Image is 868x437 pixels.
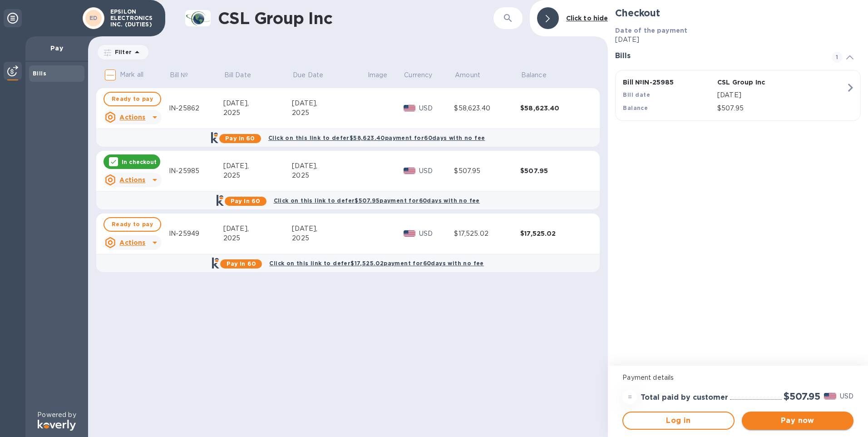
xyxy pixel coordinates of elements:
[169,229,223,238] div: IN-25949
[404,230,416,237] img: USD
[454,104,520,113] div: $58,623.40
[454,229,520,238] div: $17,525.02
[111,48,132,56] p: Filter
[419,229,454,238] p: USD
[615,27,687,34] b: Date of the payment
[631,415,726,426] span: Log in
[566,15,608,22] b: Click to hide
[454,166,520,176] div: $507.95
[623,78,714,87] p: Bill № IN-25985
[623,104,648,111] b: Balance
[623,91,650,98] b: Bill date
[269,260,483,267] b: Click on this link to defer $17,525.02 payment for 60 days with no fee
[404,168,416,174] img: USD
[292,233,367,243] div: 2025
[170,70,188,80] p: Bill №
[824,393,836,399] img: USD
[615,70,861,121] button: Bill №IN-25985CSL Group IncBill date[DATE]Balance$507.95
[717,104,846,113] p: $507.95
[521,70,547,80] p: Balance
[33,44,81,53] p: Pay
[520,104,587,113] div: $58,623.40
[404,105,416,111] img: USD
[120,70,143,79] p: Mark all
[292,171,367,180] div: 2025
[832,52,843,63] span: 1
[717,90,846,100] p: [DATE]
[112,219,153,230] span: Ready to pay
[169,166,223,176] div: IN-25985
[224,70,251,80] p: Bill Date
[223,171,292,180] div: 2025
[225,135,255,142] b: Pay in 60
[292,99,367,108] div: [DATE],
[749,415,846,426] span: Pay now
[622,390,637,404] div: =
[293,70,335,80] span: Due Date
[231,198,260,204] b: Pay in 60
[37,410,76,420] p: Powered by
[170,70,200,80] span: Bill №
[33,70,46,77] b: Bills
[520,166,587,175] div: $507.95
[223,161,292,171] div: [DATE],
[223,233,292,243] div: 2025
[455,70,480,80] p: Amount
[224,70,263,80] span: Bill Date
[622,412,734,430] button: Log in
[717,78,808,87] p: CSL Group Inc
[293,70,323,80] p: Due Date
[641,393,728,402] h3: Total paid by customer
[292,108,367,118] div: 2025
[104,217,161,232] button: Ready to pay
[268,134,485,141] b: Click on this link to defer $58,623.40 payment for 60 days with no fee
[622,373,853,382] p: Payment details
[784,391,820,402] h2: $507.95
[89,15,98,21] b: ED
[223,108,292,118] div: 2025
[615,7,861,19] h2: Checkout
[419,166,454,176] p: USD
[419,104,454,113] p: USD
[119,239,145,246] u: Actions
[119,176,145,184] u: Actions
[223,224,292,233] div: [DATE],
[615,35,861,45] p: [DATE]
[520,229,587,238] div: $17,525.02
[218,9,455,28] h1: CSL Group Inc
[404,70,432,80] p: Currency
[521,70,558,80] span: Balance
[455,70,492,80] span: Amount
[38,420,76,431] img: Logo
[615,52,821,60] h3: Bills
[122,158,157,166] p: In checkout
[742,412,853,430] button: Pay now
[274,197,480,204] b: Click on this link to defer $507.95 payment for 60 days with no fee
[112,94,153,104] span: Ready to pay
[840,392,853,401] p: USD
[292,161,367,171] div: [DATE],
[169,104,223,113] div: IN-25862
[110,9,156,28] p: EPSILON ELECTRONICS INC. (DUTIES)
[119,114,145,121] u: Actions
[223,99,292,108] div: [DATE],
[292,224,367,233] div: [DATE],
[368,70,388,80] p: Image
[104,92,161,106] button: Ready to pay
[227,260,256,267] b: Pay in 60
